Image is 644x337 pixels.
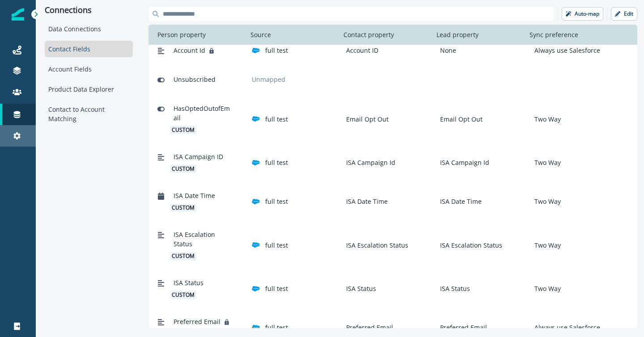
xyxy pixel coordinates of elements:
span: custom [170,252,196,260]
p: Two Way [531,197,561,206]
span: ISA Escalation Status [174,230,232,249]
button: Edit [611,7,637,21]
img: salesforce [252,159,260,167]
p: full test [265,323,288,332]
p: Sync preference [526,30,582,39]
span: custom [170,291,196,299]
div: Account Fields [45,61,133,77]
p: Lead property [433,30,482,39]
p: full test [265,158,288,167]
p: ISA Escalation Status [343,240,408,250]
span: ISA Date Time [174,191,215,200]
p: Always use Salesforce [531,46,600,55]
p: Preferred Email [343,323,393,332]
img: salesforce [252,241,260,249]
p: Contact property [340,30,398,39]
p: Always use Salesforce [531,323,600,332]
p: ISA Date Time [436,197,482,206]
p: Edit [624,11,633,17]
p: ISA Status [436,284,470,293]
p: Auto-map [575,11,599,17]
p: Two Way [531,114,561,124]
p: Two Way [531,284,561,293]
p: ISA Date Time [343,197,388,206]
p: Email Opt Out [343,114,389,124]
p: Two Way [531,240,561,250]
button: Auto-map [562,7,603,21]
p: ISA Status [343,284,376,293]
p: full test [265,284,288,293]
span: custom [170,126,196,134]
span: ISA Campaign ID [174,152,223,161]
span: Preferred Email [174,317,220,326]
img: salesforce [252,324,260,332]
p: Connections [45,5,133,15]
span: HasOptedOutofEmail [174,104,232,122]
span: custom [170,165,196,173]
img: salesforce [252,198,260,206]
img: salesforce [252,115,260,123]
p: Email Opt Out [436,114,483,124]
span: custom [170,204,196,212]
span: ISA Status [174,278,203,287]
p: ISA Escalation Status [436,240,502,250]
span: Account Id [174,46,205,55]
p: full test [265,197,288,206]
p: Preferred Email [436,323,487,332]
p: ISA Campaign Id [436,158,489,167]
img: salesforce [252,46,260,55]
img: salesforce [252,285,260,293]
p: Unmapped [248,75,289,84]
p: Two Way [531,158,561,167]
div: Product Data Explorer [45,81,133,97]
div: Contact to Account Matching [45,101,133,127]
p: Person property [154,30,209,39]
img: Inflection [12,8,24,21]
div: Data Connections [45,21,133,37]
p: full test [265,240,288,250]
p: full test [265,46,288,55]
p: Account ID [343,46,378,55]
p: None [436,46,456,55]
p: full test [265,114,288,124]
p: ISA Campaign Id [343,158,395,167]
div: Contact Fields [45,41,133,57]
p: Source [247,30,275,39]
span: Unsubscribed [174,75,216,84]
